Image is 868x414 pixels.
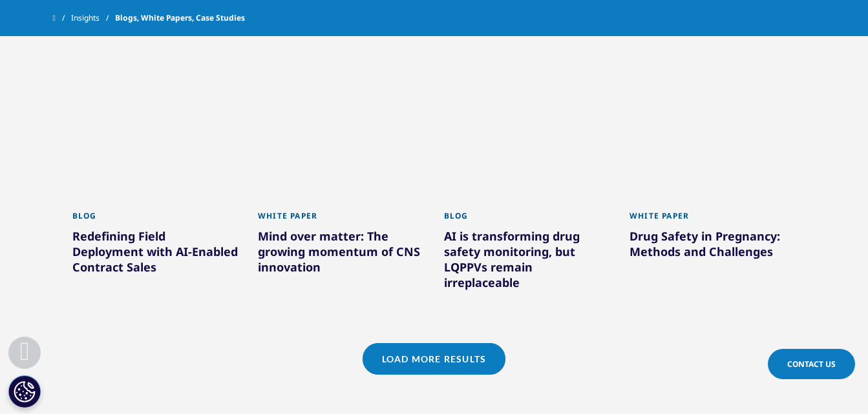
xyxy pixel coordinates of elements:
span: Blogs, White Papers, Case Studies [115,6,245,30]
div: AI is transforming drug safety monitoring, but LQPPVs remain irreplaceable [444,228,611,295]
div: Drug Safety in Pregnancy: Methods and Challenges [630,228,796,264]
a: Insights [71,6,115,30]
a: White Paper Drug Safety in Pregnancy: Methods and Challenges [630,203,796,293]
div: Mind over matter: The growing momentum of CNS innovation [258,228,425,280]
a: Blog Redefining Field Deployment with AI-Enabled Contract Sales [72,203,239,308]
div: Blog [444,211,611,228]
a: Contact Us [768,349,855,379]
div: Redefining Field Deployment with AI-Enabled Contract Sales [72,228,239,280]
a: Blog AI is transforming drug safety monitoring, but LQPPVs remain irreplaceable [444,203,611,324]
div: Blog [72,211,239,228]
div: White Paper [258,211,425,228]
a: White Paper Mind over matter: The growing momentum of CNS innovation [258,203,425,308]
span: Contact Us [787,359,836,370]
div: White Paper [630,211,796,228]
button: Cookies Settings [8,375,41,408]
a: Load More Results [363,343,505,375]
